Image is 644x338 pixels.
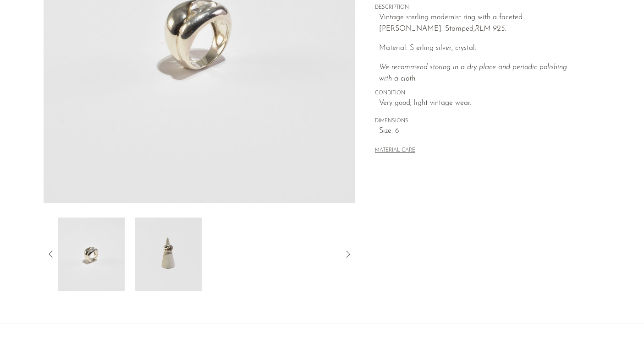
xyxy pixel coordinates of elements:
[135,218,202,291] img: Modernist Crystal Ring
[379,125,581,137] span: Size: 6
[375,147,415,154] button: MATERIAL CARE
[375,89,581,98] span: CONDITION
[375,117,581,125] span: DIMENSIONS
[379,64,567,83] i: We recommend storing in a dry place and periodic polishing with a cloth.
[379,43,581,55] p: Material: Sterling silver, crystal.
[58,218,124,291] img: Modernist Crystal Ring
[379,12,581,35] p: Vintage sterling modernist ring with a faceted [PERSON_NAME]. Stamped,
[379,98,581,109] span: Very good; light vintage wear.
[475,25,506,33] em: RLM 925.
[375,4,581,12] span: DESCRIPTION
